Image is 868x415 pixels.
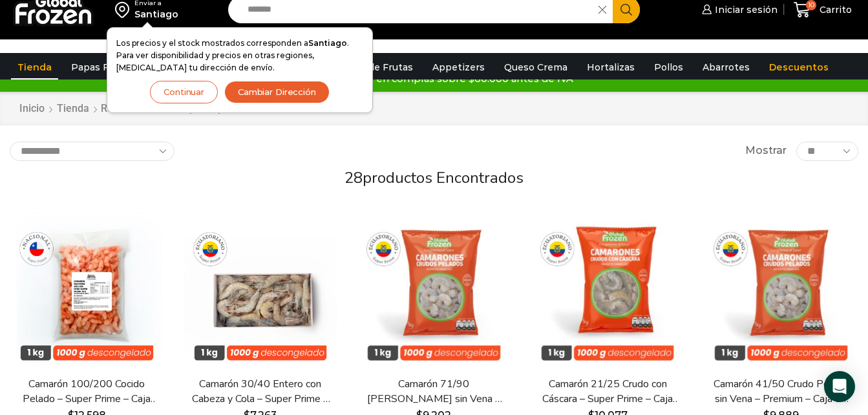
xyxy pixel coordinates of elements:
a: Pollos [648,55,690,80]
button: Cambiar Dirección [224,81,330,103]
a: Pulpa de Frutas [332,55,419,80]
p: Los precios y el stock mostrados corresponden a . Para ver disponibilidad y precios en otras regi... [116,37,363,74]
a: Appetizers [426,55,491,80]
span: Carrito [816,3,852,16]
nav: Breadcrumb [19,101,290,116]
a: Papas Fritas [65,55,136,80]
div: Santiago [134,8,178,21]
a: Tienda [56,101,90,116]
a: Camarón 41/50 Crudo Pelado sin Vena – Premium – Caja 10 kg [712,377,851,407]
span: productos encontrados [363,167,524,188]
a: Queso Crema [498,55,574,80]
strong: Santiago [308,38,347,48]
a: Camarón 21/25 Crudo con Cáscara – Super Prime – Caja 10 kg [538,377,677,407]
select: Pedido de la tienda [10,142,175,161]
a: Tienda [11,55,58,80]
span: 28 [344,167,363,188]
a: Abarrotes [696,55,756,80]
a: Camarón 100/200 Cocido Pelado – Super Prime – Caja 10 kg [17,377,156,407]
a: Inicio [19,101,45,116]
a: Descuentos [763,55,835,80]
a: Camarón 71/90 [PERSON_NAME] sin Vena – Super Prime – Caja 10 kg [365,377,503,407]
a: Camarón 30/40 Entero con Cabeza y Cola – Super Prime – Caja 10 kg [191,377,330,407]
span: Mostrar [745,144,787,158]
div: Open Intercom Messenger [824,371,855,402]
h1: Resultados de búsqueda para “camaron” [101,102,290,114]
a: Hortalizas [580,55,641,80]
button: Continuar [150,81,218,103]
span: Iniciar sesión [712,3,778,16]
